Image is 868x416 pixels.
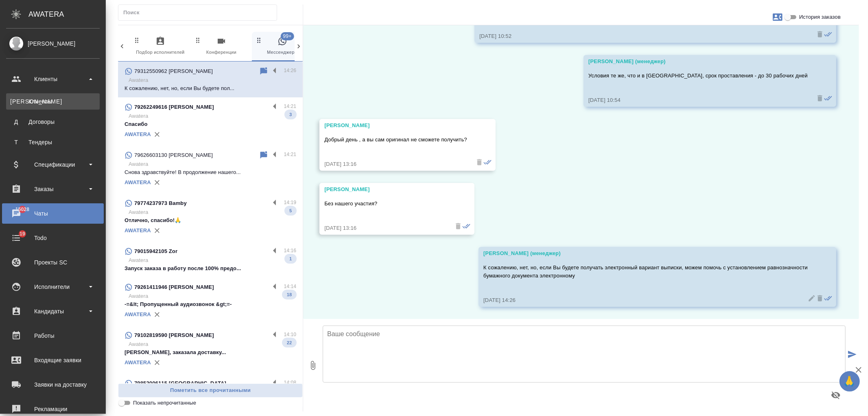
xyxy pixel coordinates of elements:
span: 5 [284,207,297,215]
p: Awatera [129,160,296,168]
span: 22 [282,339,297,347]
p: 79262249616 [PERSON_NAME] [134,103,214,111]
a: Входящие заявки [2,350,104,370]
p: 14:10 [284,330,297,339]
p: Awatera [129,112,296,120]
p: Отлично, спасибо!🙏 [125,216,296,225]
div: 79262249616 [PERSON_NAME]14:21AwateraСпасибо3AWATERA [118,97,303,145]
button: Удалить привязку [151,176,163,189]
a: Проекты SC [2,252,104,273]
a: AWATERA [125,131,151,137]
span: 15028 [11,205,34,214]
p: Awatera [129,76,296,84]
div: [DATE] 13:16 [324,224,446,232]
svg: Зажми и перетащи, чтобы поменять порядок вкладок [194,36,202,44]
div: [DATE] 10:54 [588,96,808,104]
p: Спасибо [125,120,296,128]
a: AWATERA [125,179,151,185]
p: 14:21 [284,102,297,110]
div: [DATE] 13:16 [324,160,467,168]
p: 79261411946 [PERSON_NAME] [134,283,214,291]
p: Awatera [129,208,296,216]
p: К сожалению, нет, но, если Вы будете пол... [125,84,296,92]
p: 79102819590 [PERSON_NAME] [134,331,214,339]
span: Пометить все прочитанными [122,386,298,395]
p: 14:08 [284,379,297,387]
p: Снова здравствуйте! В продолжение нашего... [125,168,296,176]
p: Awatera [129,256,296,264]
div: 79261411946 [PERSON_NAME]14:14Awatera-=&lt; Пропущенный аудиозвонок &gt;=-18AWATERA [118,277,303,326]
div: Тендеры [10,138,96,146]
p: 14:21 [284,150,297,158]
div: Кандидаты [6,305,100,317]
p: 79626603130 [PERSON_NAME] [134,151,213,159]
div: AWATERA [28,6,106,22]
span: Мессенджеры [255,36,310,56]
a: [PERSON_NAME]Клиенты [6,93,100,110]
p: Запуск заказа в работу после 100% предо... [125,264,296,273]
p: Awatera [129,292,296,300]
div: Todo [6,232,100,244]
button: Удалить привязку [151,225,163,237]
div: [PERSON_NAME] [6,39,100,48]
p: -=&lt; Пропущенный аудиозвонок &gt;=- [125,300,296,308]
button: Удалить привязку [151,357,163,369]
p: 79312550962 [PERSON_NAME] [134,67,213,75]
a: AWATERA [125,359,151,365]
a: 15028Чаты [2,203,104,224]
div: Пометить непрочитанным [259,66,269,76]
div: Спецификации [6,158,100,171]
div: Работы [6,330,100,342]
span: 1 [284,255,297,263]
button: 🙏 [840,371,860,392]
p: Awatera [129,340,296,348]
span: 18 [282,291,297,299]
p: Добрый день , а вы сам оригинал не сможете получить? [324,136,467,144]
span: 🙏 [843,373,857,390]
span: Конференции [194,36,249,56]
span: 19 [15,230,30,238]
a: ТТендеры [6,134,100,150]
div: Клиенты [10,97,96,106]
div: Чаты [6,207,100,220]
button: Заявки [768,7,787,27]
div: Проекты SC [6,256,100,269]
span: Подбор исполнителей [133,36,188,56]
p: Без нашего участия? [324,200,446,208]
button: Удалить привязку [151,128,163,141]
div: [PERSON_NAME] (менеджер) [588,57,808,66]
div: 79626603130 [PERSON_NAME]14:21AwateraСнова здравствуйте! В продолжение нашего...AWATERA [118,145,303,194]
p: 79852006115 [GEOGRAPHIC_DATA] [134,379,226,387]
input: Поиск [123,7,277,18]
div: Договоры [10,118,96,126]
div: Исполнители [6,281,100,293]
a: 19Todo [2,228,104,248]
div: Заявки на доставку [6,379,100,391]
div: [DATE] 10:52 [479,32,808,40]
div: [PERSON_NAME] [324,185,446,194]
div: 79015942105 Zor14:16AwateraЗапуск заказа в работу после 100% предо...1 [118,242,303,277]
p: Условия те же, что и в [GEOGRAPHIC_DATA], срок проставления - до 30 рабочих дней [588,72,808,80]
div: Заказы [6,183,100,195]
p: 14:14 [284,282,297,291]
span: 3 [284,110,297,119]
a: AWATERA [125,227,151,233]
button: Предпросмотр [826,385,846,405]
p: 14:19 [284,198,297,207]
div: [PERSON_NAME] (менеджер) [483,249,808,258]
div: [PERSON_NAME] [324,121,467,130]
p: 14:26 [284,66,297,75]
div: 79312550962 [PERSON_NAME]14:26AwateraК сожалению, нет, но, если Вы будете пол... [118,62,303,97]
a: AWATERA [125,311,151,317]
a: Заявки на доставку [2,374,104,395]
span: Показать непрочитанные [133,399,196,407]
a: ДДоговоры [6,114,100,130]
div: Клиенты [6,73,100,85]
div: Рекламации [6,403,100,415]
div: 79102819590 [PERSON_NAME]14:10Awatera[PERSON_NAME], заказала доставку...22AWATERA [118,326,303,374]
p: 79774237973 Bamby [134,199,187,207]
a: Работы [2,326,104,346]
span: История заказов [799,13,841,21]
p: К сожалению, нет, но, если Вы будете получать электронный вариант выписки, можем помочь с установ... [483,264,808,280]
span: 99+ [280,32,294,40]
